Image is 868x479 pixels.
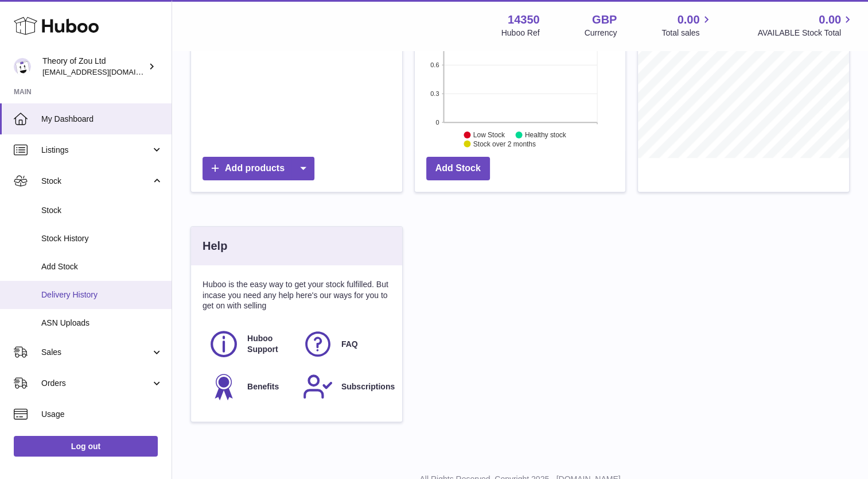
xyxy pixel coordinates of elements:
span: Benefits [247,381,279,392]
div: Theory of Zou Ltd [42,56,146,78]
span: Sales [41,347,151,358]
a: Benefits [208,371,291,402]
span: Huboo Support [247,333,290,355]
span: Total sales [661,28,713,38]
text: Low Stock [473,131,505,139]
span: 0.00 [819,12,841,28]
strong: 14350 [508,12,540,28]
div: Huboo Ref [501,28,540,38]
span: Stock History [41,233,163,244]
span: ASN Uploads [41,318,163,329]
h3: Help [203,238,227,254]
strong: GBP [592,12,617,28]
span: Add Stock [41,261,163,272]
span: Delivery History [41,289,163,300]
p: Huboo is the easy way to get your stock fulfilled. But incase you need any help here's our ways f... [203,279,391,312]
text: 0.3 [430,90,439,97]
a: Add products [203,157,314,180]
a: Subscriptions [302,371,385,402]
a: Huboo Support [208,329,291,360]
span: [EMAIL_ADDRESS][DOMAIN_NAME] [42,67,169,76]
a: FAQ [302,329,385,360]
text: 0 [435,119,439,126]
span: Subscriptions [341,381,395,392]
text: 0.6 [430,61,439,68]
text: Stock over 2 months [473,140,536,148]
a: Log out [14,436,158,457]
text: Healthy stock [525,131,567,139]
span: My Dashboard [41,114,163,125]
a: 0.00 AVAILABLE Stock Total [757,12,854,38]
span: Stock [41,205,163,216]
span: AVAILABLE Stock Total [757,28,854,38]
span: 0.00 [678,12,700,28]
span: Usage [41,409,163,420]
span: Orders [41,378,151,389]
span: Stock [41,176,151,187]
img: amit@themightyspice.com [14,58,31,75]
a: Add Stock [426,157,490,180]
a: 0.00 Total sales [661,12,713,38]
div: Currency [585,28,617,38]
span: FAQ [341,339,358,350]
span: Listings [41,145,151,156]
